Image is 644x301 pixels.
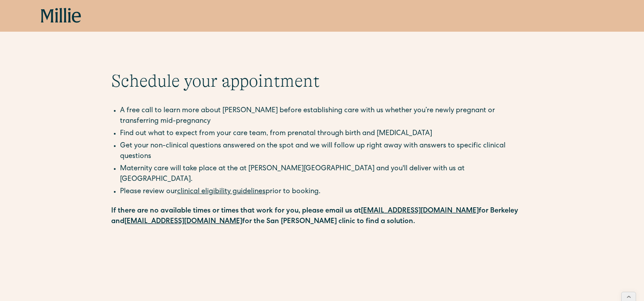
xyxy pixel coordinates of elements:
[177,188,266,195] a: clinical eligibility guidelines
[120,128,533,139] li: Find out what to expect from your care team, from prenatal through birth and [MEDICAL_DATA]
[361,208,479,215] a: [EMAIL_ADDRESS][DOMAIN_NAME]
[120,187,533,197] li: Please review our prior to booking.
[120,106,533,127] li: A free call to learn more about [PERSON_NAME] before establishing care with us whether you’re new...
[124,218,242,225] a: [EMAIL_ADDRESS][DOMAIN_NAME]
[120,164,533,185] li: Maternity care will take place at the at [PERSON_NAME][GEOGRAPHIC_DATA] and you'll deliver with u...
[120,141,533,162] li: Get your non-clinical questions answered on the spot and we will follow up right away with answer...
[242,218,415,225] strong: for the San [PERSON_NAME] clinic to find a solution.
[111,208,361,215] strong: If there are no available times or times that work for you, please email us at
[111,70,533,92] h1: Schedule your appointment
